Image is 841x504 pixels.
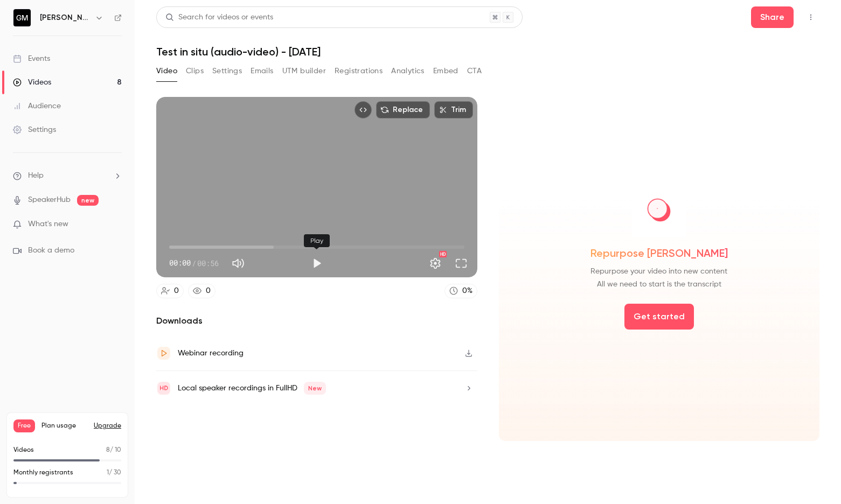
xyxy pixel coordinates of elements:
[156,45,819,58] h1: Test in situ (audio-video) - [DATE]
[77,195,99,206] span: new
[433,62,458,80] button: Embed
[28,219,68,230] span: What's new
[335,62,383,80] button: Registrations
[467,62,482,80] button: CTA
[425,253,446,274] button: Settings
[156,314,477,327] h2: Downloads
[165,12,273,23] div: Search for videos or events
[462,285,472,297] div: 0 %
[13,419,35,432] span: Free
[802,9,819,26] button: Top Bar Actions
[13,101,61,111] div: Audience
[251,62,273,80] button: Emails
[206,285,211,297] div: 0
[169,257,219,269] div: 00:00
[751,6,794,28] button: Share
[439,251,447,257] div: HD
[178,347,244,360] div: Webinar recording
[13,468,73,478] p: Monthly registrants
[304,234,330,247] div: Play
[188,284,216,298] a: 0
[107,470,109,476] span: 1
[590,246,728,261] span: Repurpose [PERSON_NAME]
[156,284,184,298] a: 0
[13,53,50,64] div: Events
[40,12,91,23] h6: [PERSON_NAME]
[212,62,242,80] button: Settings
[306,253,328,274] button: Play
[13,77,51,88] div: Videos
[624,304,694,330] button: Get started
[590,265,727,291] span: Repurpose your video into new content All we need to start is the transcript
[282,62,326,80] button: UTM builder
[41,422,87,430] span: Plan usage
[197,257,219,269] span: 00:56
[13,445,34,455] p: Videos
[28,245,74,256] span: Book a demo
[192,257,196,269] span: /
[376,101,430,118] button: Replace
[174,285,179,297] div: 0
[450,253,472,274] button: Full screen
[186,62,204,80] button: Clips
[106,447,110,453] span: 8
[13,9,31,26] img: Guillaume Mariteau
[28,194,71,206] a: SpeakerHub
[434,101,473,118] button: Trim
[156,62,177,80] button: Video
[391,62,425,80] button: Analytics
[178,382,326,395] div: Local speaker recordings in FullHD
[94,422,121,430] button: Upgrade
[107,468,121,478] p: / 30
[169,257,191,269] span: 00:00
[444,284,477,298] a: 0%
[13,124,56,135] div: Settings
[28,170,44,181] span: Help
[227,253,249,274] button: Mute
[106,445,121,455] p: / 10
[355,101,372,118] button: Embed video
[13,170,122,181] li: help-dropdown-opener
[304,382,326,395] span: New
